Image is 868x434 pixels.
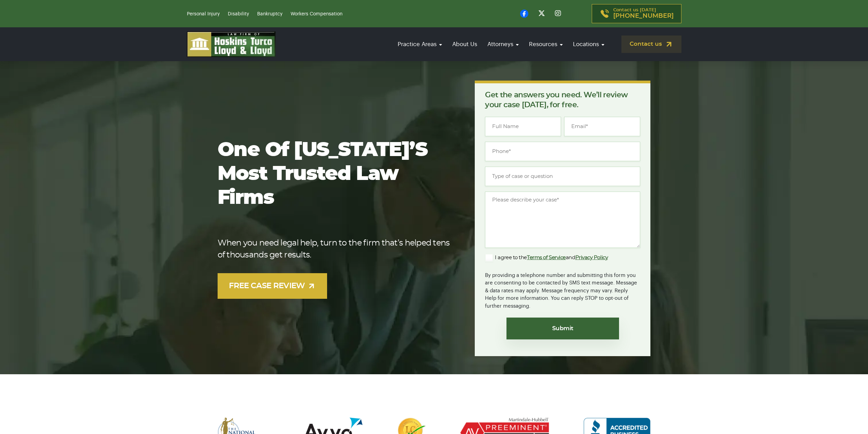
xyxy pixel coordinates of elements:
[592,4,681,23] a: Contact us [DATE][PHONE_NUMBER]
[449,34,481,54] a: About Us
[575,255,608,260] a: Privacy Policy
[621,36,681,53] a: Contact us
[527,255,566,260] a: Terms of Service
[484,34,522,54] a: Attorneys
[506,318,619,339] input: Submit
[218,273,327,299] a: FREE CASE REVIEW
[526,34,566,54] a: Resources
[485,142,640,161] input: Phone*
[218,138,453,210] h1: One of [US_STATE]’s most trusted law firms
[613,13,674,19] span: [PHONE_NUMBER]
[307,282,316,290] img: arrow-up-right-light.svg
[394,34,445,54] a: Practice Areas
[485,254,608,262] label: I agree to the and
[187,31,276,57] img: logo
[291,12,342,16] a: Workers Compensation
[485,90,640,110] p: Get the answers you need. We’ll review your case [DATE], for free.
[187,12,220,16] a: Personal Injury
[485,167,640,186] input: Type of case or question
[613,8,674,19] p: Contact us [DATE]
[570,34,608,54] a: Locations
[218,237,453,261] p: When you need legal help, turn to the firm that’s helped tens of thousands get results.
[228,12,249,16] a: Disability
[564,117,640,136] input: Email*
[485,117,561,136] input: Full Name
[485,267,640,310] div: By providing a telephone number and submitting this form you are consenting to be contacted by SM...
[257,12,282,16] a: Bankruptcy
